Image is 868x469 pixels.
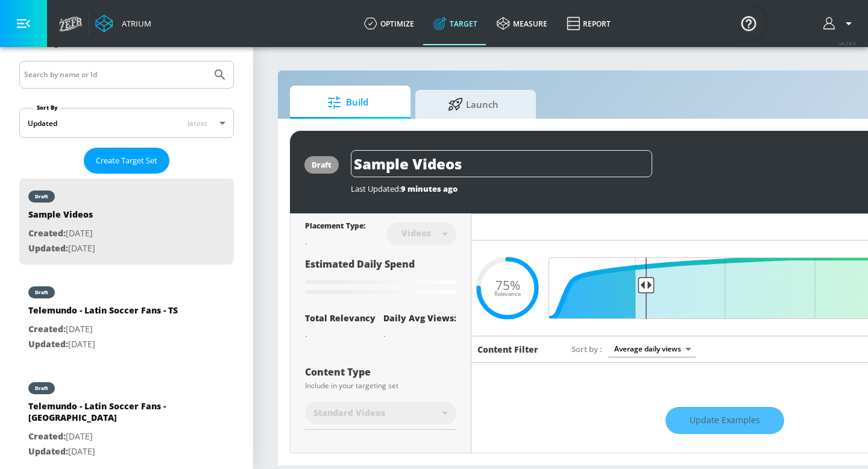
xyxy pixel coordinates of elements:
[95,14,151,33] a: Atrium
[28,444,197,459] p: [DATE]
[305,257,415,271] span: Estimated Daily Spend
[19,178,234,265] div: draftSample VideosCreated:[DATE]Updated:[DATE]
[84,148,169,174] button: Create Target Set
[305,452,456,462] div: Languages
[305,257,456,298] div: Estimated Daily Spend
[19,274,234,360] div: draftTelemundo - Latin Soccer Fans - TSCreated:[DATE]Updated:[DATE]
[312,160,332,170] div: draft
[28,338,68,350] span: Updated:
[305,382,456,389] div: Include in your targeting set
[19,370,234,468] div: draftTelemundo - Latin Soccer Fans - [GEOGRAPHIC_DATA]Created:[DATE]Updated:[DATE]
[28,118,57,128] div: Updated
[494,291,521,297] span: Relevance
[28,445,68,457] span: Updated:
[305,367,456,377] div: Content Type
[28,227,66,239] span: Created:
[732,6,766,40] button: Open Resource Center
[608,341,696,357] div: Average daily views
[313,407,385,419] span: Standard Videos
[571,344,602,354] span: Sort by
[302,88,394,117] span: Build
[28,226,95,241] p: [DATE]
[35,289,48,295] div: draft
[96,154,157,168] span: Create Target Set
[24,67,207,83] input: Search by name or Id
[28,241,95,256] p: [DATE]
[477,344,538,355] h6: Content Filter
[28,304,178,322] div: Telemundo - Latin Soccer Fans - TS
[424,2,487,45] a: Target
[117,18,151,29] div: Atrium
[35,385,48,391] div: draft
[187,118,207,128] span: latest
[28,429,197,444] p: [DATE]
[495,279,520,291] span: 75%
[401,183,458,194] span: 9 minutes ago
[35,194,48,200] div: draft
[305,312,376,324] div: Total Relevancy
[28,209,95,226] div: Sample Videos
[28,322,178,337] p: [DATE]
[427,90,519,119] span: Launch
[28,400,197,429] div: Telemundo - Latin Soccer Fans - [GEOGRAPHIC_DATA]
[28,323,66,335] span: Created:
[395,228,437,238] div: Videos
[839,40,856,46] span: v 4.24.0
[557,2,620,45] a: Report
[487,2,557,45] a: measure
[354,2,424,45] a: optimize
[305,221,365,233] div: Placement Type:
[34,104,60,112] label: Sort By
[383,312,456,324] div: Daily Avg Views:
[28,242,68,254] span: Updated:
[28,337,178,352] p: [DATE]
[28,430,66,442] span: Created:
